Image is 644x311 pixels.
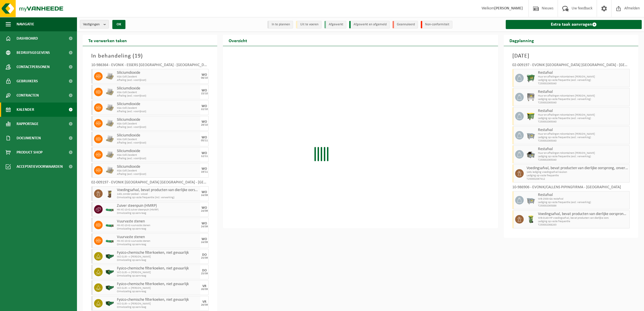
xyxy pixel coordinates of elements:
[117,219,199,224] span: Vuurvaste stenen
[117,94,199,98] span: Afhaling (excl. voorrijkost)
[105,223,114,227] img: HK-XC-10-GN-00
[494,6,523,11] strong: [PERSON_NAME]
[105,88,114,96] img: LP-PA-00000-WDN-11
[117,169,199,173] span: KGA Colli Zeodent
[117,255,199,259] span: WZ-SLIB --> [PERSON_NAME]
[393,21,418,28] li: Geannuleerd
[538,90,628,94] span: Restafval
[117,259,199,262] span: Omwisseling op aanvraag
[117,212,199,215] span: Omwisseling op aanvraag
[202,89,207,92] div: WO
[201,288,208,291] div: 26/09
[117,75,199,79] span: KGA Colli Zeodent
[202,222,207,225] div: WO
[202,206,207,210] div: WO
[117,79,199,82] span: Afhaling (excl. voorrijkost)
[527,112,535,120] img: WB-1100-HPE-GN-50
[267,21,293,28] li: In te plannen
[512,52,630,60] h3: [DATE]
[202,253,207,257] div: DO
[201,257,208,259] div: 25/09
[117,154,199,157] span: KGA Colli Zeodent
[538,109,628,113] span: Restafval
[538,197,628,201] span: WB-2500-GA restafval
[117,107,199,110] span: KGA Colli Zeodent
[117,274,199,278] span: Omwisseling op aanvraag
[105,72,114,81] img: LP-PA-00000-WDN-11
[135,53,141,59] span: 19
[538,152,628,155] span: Huur en afhalingen rolcontainers [PERSON_NAME]
[201,108,208,111] div: 22/10
[117,110,199,113] span: Afhaling (excl. voorrijkost)
[538,128,628,132] span: Restafval
[91,181,209,186] div: 02-009197 - EVONIK [GEOGRAPHIC_DATA] [GEOGRAPHIC_DATA] - [GEOGRAPHIC_DATA]
[17,103,34,117] span: Kalender
[201,225,208,228] div: 24/09
[538,204,628,208] span: T250002065886
[117,133,199,138] span: Siliciumdioxide
[202,136,207,139] div: WO
[527,174,628,177] span: Lediging op vaste frequentie
[201,139,208,142] div: 05/11
[17,145,42,159] span: Product Shop
[538,216,628,220] span: WB-0140-HP voedingsafval, bevat producten van dierlijke oors
[527,131,535,140] img: WB-2500-GAL-GY-01
[201,124,208,126] div: 29/10
[117,122,199,126] span: KGA Colli Zeodent
[117,235,199,240] span: Vuurvaste stenen
[112,20,125,29] button: OK
[538,98,628,101] span: Lediging op vaste frequentie (excl. verwerking)
[117,282,199,287] span: Fysico-chemische filterkoeken, niet gevaarlijk
[202,238,207,241] div: WO
[538,220,628,223] span: Lediging op vaste frequentie
[91,52,209,60] h3: In behandeling ( )
[538,139,628,143] span: T250002065040
[117,118,199,122] span: Siliciumdioxide
[538,155,628,158] span: Lediging op vaste frequentie (excl. verwerking)
[201,194,208,197] div: 24/09
[117,86,199,91] span: Siliciumdioxide
[538,71,628,75] span: Restafval
[117,102,199,107] span: Siliciumdioxide
[117,287,199,290] span: WZ-SLIB --> [PERSON_NAME]
[538,223,628,227] span: T250002068263
[117,141,199,145] span: Afhaling (excl. voorrijkost)
[202,152,207,155] div: WO
[17,88,39,103] span: Contracten
[296,21,322,28] li: Uit te voeren
[105,135,114,143] img: LP-PA-00000-WDN-11
[117,149,199,154] span: Siliciumdioxide
[91,63,209,69] div: 10-986364 - EVONIK - ESSERS [GEOGRAPHIC_DATA] - [GEOGRAPHIC_DATA]
[512,185,630,191] div: 10-986906 - EVONIK/CALLENS PIPINGFIRMA - [GEOGRAPHIC_DATA]
[512,63,630,69] div: 02-009197 - EVONIK [GEOGRAPHIC_DATA] [GEOGRAPHIC_DATA] - [GEOGRAPHIC_DATA]
[117,196,199,199] span: Omwisseling op vaste frequentie (incl. verwerking)
[117,126,199,129] span: Afhaling (excl. voorrijkost)
[117,204,199,208] span: Zuiver steenpuin (HMRP)
[117,266,199,271] span: Fysico-chemische filterkoeken, niet gevaarlijk
[17,31,38,46] span: Dashboard
[117,227,199,231] span: Omwisseling op aanvraag
[105,166,114,175] img: LP-PA-00000-WDN-11
[17,46,50,60] span: Bedrijfsgegevens
[201,241,208,244] div: 24/09
[105,252,114,261] img: HK-XS-16-GN-00
[105,119,114,128] img: LP-PA-00000-WDN-11
[17,17,34,31] span: Navigatie
[83,35,133,46] h2: Te verwerken taken
[538,94,628,98] span: Huur en afhalingen rolcontainers [PERSON_NAME]
[80,20,109,28] button: Vestigingen
[527,74,535,82] img: WB-0660-HPE-GN-01
[538,136,628,139] span: Lediging op vaste frequentie (excl. verwerking)
[538,212,628,216] span: Voedingsafval, bevat producten van dierlijke oorsprong, onverpakt, categorie 3
[117,138,199,141] span: KGA Colli Zeodent
[223,35,253,46] h2: Overzicht
[202,73,207,77] div: WO
[538,193,628,197] span: Restafval
[17,159,63,174] span: Acceptatievoorwaarden
[201,272,208,275] div: 25/09
[202,191,207,194] div: WO
[201,77,208,79] div: 08/10
[201,171,208,173] div: 19/11
[421,21,452,28] li: Non-conformiteit
[117,71,199,75] span: Siliciumdioxide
